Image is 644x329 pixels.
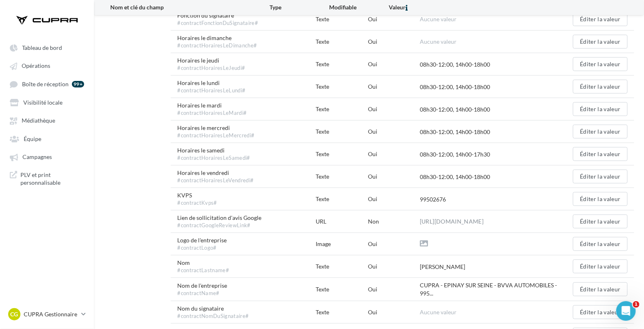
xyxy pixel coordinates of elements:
span: Horaires le dimanche [177,34,257,49]
div: Oui [368,105,420,113]
button: Éditer la valeur [573,192,628,206]
div: 08h30-12:00, 14h00-18h00 [420,128,490,136]
div: Oui [368,240,420,248]
div: Oui [368,285,420,293]
div: #contractHorairesLeMardi# [177,110,247,117]
div: Texte [316,262,368,271]
span: Logo de l'entreprise [177,236,227,252]
span: Opérations [22,63,50,69]
button: Éditer la valeur [573,35,628,49]
div: 08h30-12:00, 14h00-18h00 [420,60,490,69]
div: Texte [316,105,368,113]
button: Éditer la valeur [573,237,628,251]
span: Médiathèque [22,117,55,124]
a: Tableau de bord [5,40,89,55]
div: Oui [368,195,420,203]
a: Médiathèque [5,113,89,128]
span: Horaires le jeudi [177,56,245,72]
div: 99+ [72,81,84,87]
div: Oui [368,308,420,316]
div: Oui [368,172,420,181]
div: 08h30-12:00, 14h00-18h00 [420,173,490,181]
div: #contractFonctionDuSignataire# [177,20,258,27]
span: Boîte de réception [22,81,69,87]
span: Aucune valeur [420,16,457,22]
div: Oui [368,60,420,68]
div: Texte [316,128,368,136]
div: #contractNomDuSignataire# [177,313,249,320]
button: Éditer la valeur [573,80,628,94]
a: PLV et print personnalisable [5,168,89,190]
span: CUPRA - EPINAY SUR SEINE - BVVA AUTOMOBILES - 995... [420,281,558,298]
div: 08h30-12:00, 14h00-17h30 [420,150,490,159]
div: Texte [316,38,368,46]
div: Oui [368,262,420,271]
span: Fonction du signataire [177,11,258,27]
div: Type [270,3,329,12]
button: Éditer la valeur [573,282,628,296]
span: Nom [177,259,229,274]
div: #contractHorairesLeVendredi# [177,177,254,184]
span: Visibilité locale [23,99,62,106]
span: CG [11,310,18,318]
a: Visibilité locale [5,95,89,110]
div: #contractName# [177,290,227,297]
span: Aucune valeur [420,38,457,45]
span: Tableau de bord [22,44,62,51]
span: Horaires le vendredi [177,169,254,184]
span: Équipe [24,135,41,142]
div: #contractLogo# [177,244,227,252]
div: 08h30-12:00, 14h00-18h00 [420,83,490,91]
iframe: Intercom live chat [616,301,636,321]
div: [PERSON_NAME] [420,263,465,271]
a: Campagnes [5,149,89,164]
div: Oui [368,15,420,23]
a: Opérations [5,58,89,73]
a: Boîte de réception 99+ [5,76,89,92]
div: #contractHorairesLeDimanche# [177,42,257,49]
div: #contractHorairesLeMercredi# [177,132,254,139]
div: Non [368,217,420,226]
a: CG CUPRA Gestionnaire [7,307,87,322]
span: Horaires le mardi [177,101,247,117]
button: Éditer la valeur [573,170,628,184]
div: Texte [316,308,368,316]
span: Horaires le lundi [177,79,245,94]
div: Texte [316,195,368,203]
button: Éditer la valeur [573,260,628,273]
span: KVPS [177,191,217,207]
div: #contractHorairesLeJeudi# [177,65,245,72]
div: Modifiable [329,3,389,12]
button: Éditer la valeur [573,125,628,139]
button: Éditer la valeur [573,102,628,116]
button: Éditer la valeur [573,12,628,26]
a: Équipe [5,131,89,146]
div: Image [316,240,368,248]
div: Texte [316,172,368,181]
button: Éditer la valeur [573,57,628,71]
button: Éditer la valeur [573,305,628,319]
div: Texte [316,285,368,293]
div: Valeur [389,3,548,12]
div: Texte [316,83,368,91]
div: 08h30-12:00, 14h00-18h00 [420,105,490,114]
div: Texte [316,60,368,68]
span: Aucune valeur [420,309,457,316]
div: #contractLastname# [177,267,229,274]
button: Éditer la valeur [573,215,628,228]
a: [URL][DOMAIN_NAME] [420,217,484,226]
div: Oui [368,83,420,91]
span: Nom de l'entreprise [177,282,227,297]
div: URL [316,217,368,226]
div: #contractKvps# [177,199,217,207]
span: Horaires le mercredi [177,124,254,139]
span: Campagnes [22,154,52,161]
div: Oui [368,150,420,158]
div: Oui [368,38,420,46]
span: Lien de sollicitation d'avis Google [177,214,261,229]
div: Oui [368,128,420,136]
button: Éditer la valeur [573,147,628,161]
div: #contractHorairesLeLundi# [177,87,245,94]
span: Nom du signataire [177,304,249,320]
div: 99502676 [420,195,446,204]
